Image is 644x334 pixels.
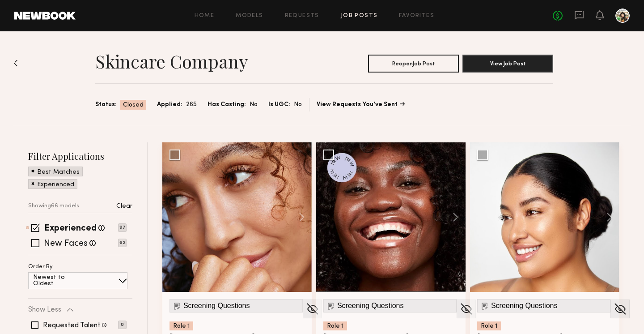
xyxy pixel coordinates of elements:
[28,150,132,162] h2: Filter Applications
[399,13,434,19] a: Favorites
[208,100,246,110] span: Has Casting:
[477,321,501,330] div: Role 1
[323,321,347,330] div: Role 1
[459,302,473,316] img: Unhide Model
[28,203,79,209] p: Showing 66 models
[43,322,100,329] label: Requested Talent
[37,169,80,176] p: Best Matches
[123,101,144,110] span: Closed
[186,100,197,110] span: 265
[157,100,182,110] span: Applied:
[169,321,193,330] div: Role 1
[341,13,378,19] a: Job Posts
[28,306,61,313] p: Show Less
[95,50,248,73] h1: Skincare Company
[613,302,627,316] img: Unhide Model
[268,100,290,110] span: Is UGC:
[118,239,127,247] p: 62
[173,301,182,310] img: Submission Icon
[250,100,258,110] span: No
[337,302,404,310] span: Screening Questions
[317,102,405,108] a: View Requests You’ve Sent
[236,13,263,19] a: Models
[118,223,127,232] p: 97
[368,55,459,73] button: ReopenJob Post
[44,224,97,233] label: Experienced
[28,264,53,270] p: Order By
[44,240,88,248] label: New Faces
[305,302,319,316] img: Unhide Model
[195,13,215,19] a: Home
[480,301,489,310] img: Submission Icon
[326,301,335,310] img: Submission Icon
[285,13,319,19] a: Requests
[13,60,18,67] img: Back to previous page
[37,182,74,188] p: Experienced
[116,203,132,210] p: Clear
[294,100,302,110] span: No
[462,55,553,73] button: View Job Post
[118,321,127,329] p: 0
[491,302,558,310] span: Screening Questions
[183,302,250,310] span: Screening Questions
[95,100,117,110] span: Status:
[33,274,86,287] p: Newest to Oldest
